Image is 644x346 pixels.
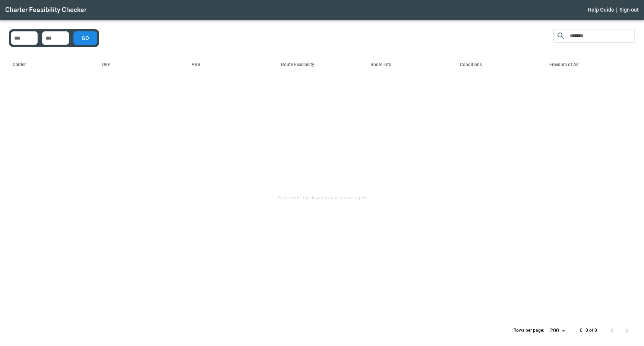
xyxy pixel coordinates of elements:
[277,195,367,201] p: Please enter the departure and arrival airport
[549,62,579,67] div: Freedom of Air
[5,5,86,15] h1: Charter Feasibility Checker
[588,5,614,15] button: Help Guide
[580,327,597,334] p: 0–0 of 0
[547,325,568,336] div: 200
[460,62,482,67] div: Conditions
[13,62,26,67] div: Carrier
[553,29,635,54] div: Search
[370,62,391,67] div: Route info
[281,62,314,67] div: Route Feasibility
[619,5,639,15] button: Sign out
[514,327,544,334] p: Rows per page:
[616,6,618,15] div: |
[42,31,69,45] div: No airport exists
[11,31,38,45] div: No airport exists
[73,31,97,45] button: GO
[102,62,111,67] div: DEP
[192,62,201,67] div: ARR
